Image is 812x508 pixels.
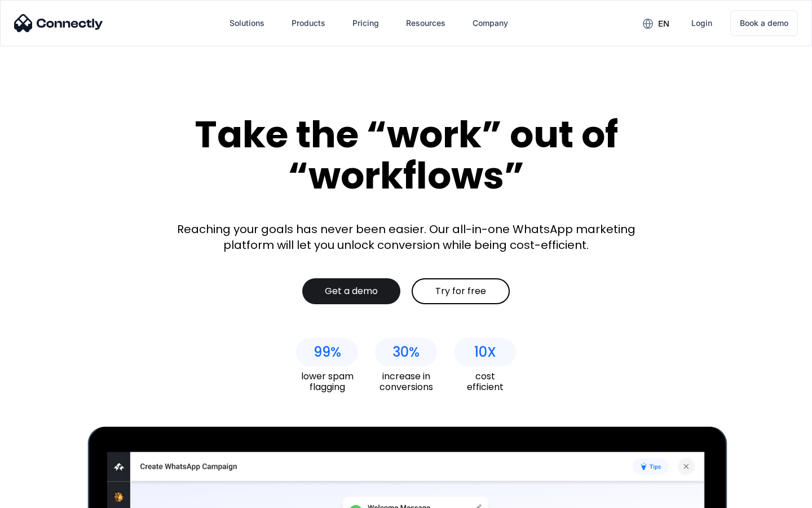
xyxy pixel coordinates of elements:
[375,371,437,392] div: increase in conversions
[658,16,669,32] div: en
[406,15,445,31] div: Resources
[474,344,496,360] div: 10X
[397,10,454,37] div: Resources
[314,344,341,360] div: 99%
[11,488,68,504] aside: Language selected: English
[152,114,660,196] div: Take the “work” out of “workflows”
[296,371,358,392] div: lower spam flagging
[682,10,721,37] a: Login
[343,10,388,37] a: Pricing
[230,15,264,31] div: Solutions
[464,10,517,37] div: Company
[169,221,643,253] div: Reaching your goals has never been easier. Our all-in-one WhatsApp marketing platform will let yo...
[220,10,273,37] div: Solutions
[302,278,400,304] a: Get a demo
[454,371,516,392] div: cost efficient
[412,278,510,304] a: Try for free
[23,488,68,504] ul: Language list
[473,15,508,31] div: Company
[730,10,798,36] a: Book a demo
[292,15,325,31] div: Products
[14,14,103,32] img: Connectly Logo
[435,286,486,297] div: Try for free
[325,286,378,297] div: Get a demo
[392,344,420,360] div: 30%
[634,15,678,32] div: en
[352,15,379,31] div: Pricing
[691,15,712,31] div: Login
[283,10,334,37] div: Products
